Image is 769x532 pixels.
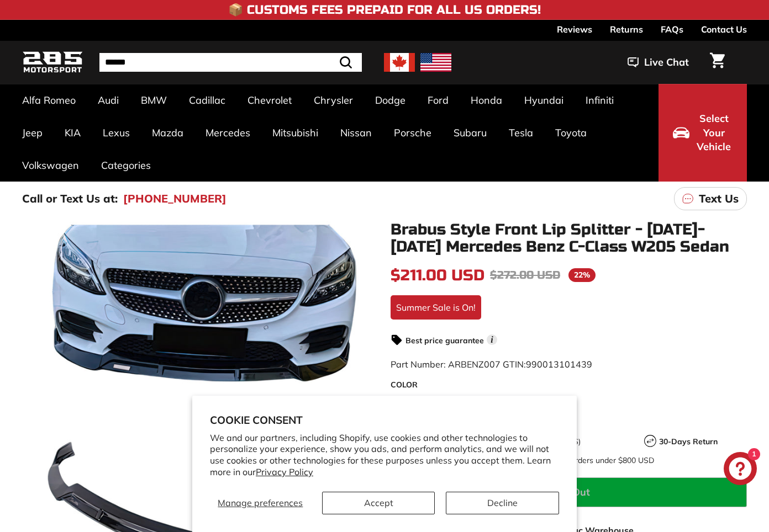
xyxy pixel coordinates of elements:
h1: Brabus Style Front Lip Splitter - [DATE]-[DATE] Mercedes Benz C-Class W205 Sedan [391,221,747,256]
h4: 📦 Customs Fees Prepaid for All US Orders! [228,3,541,17]
span: 22% [568,268,596,282]
strong: Best price guarantee [405,336,484,345]
span: Manage preferences [218,497,303,508]
a: Audi [87,84,130,116]
a: Reviews [557,20,592,39]
a: Lexus [92,116,141,149]
button: Select Your Vehicle [659,84,747,182]
span: Select Your Vehicle [695,111,733,154]
a: Privacy Policy [256,466,313,477]
p: Call or Text Us at: [22,190,118,207]
a: Contact Us [701,20,747,39]
a: [PHONE_NUMBER] [123,190,227,207]
a: Chevrolet [236,84,303,116]
a: Ford [417,84,460,116]
a: Mazda [141,116,194,149]
a: Dodge [364,84,417,116]
a: Categories [90,149,162,182]
span: $211.00 USD [391,266,484,285]
p: We and our partners, including Shopify, use cookies and other technologies to personalize your ex... [210,432,559,478]
a: Mitsubishi [261,116,329,149]
h2: Cookie consent [210,413,559,427]
label: COLOR [391,379,747,391]
a: Tesla [498,116,544,149]
a: Jeep [11,116,54,149]
span: i [487,334,497,345]
span: $272.00 USD [490,268,560,282]
p: Text Us [699,190,739,207]
a: Infiniti [575,84,625,116]
button: Accept [322,492,435,514]
button: Decline [446,492,559,514]
strong: 30-Days Return [659,437,718,446]
a: Porsche [383,116,443,149]
span: 990013101439 [526,359,592,370]
a: KIA [54,116,92,149]
button: Live Chat [613,49,703,76]
span: Part Number: ARBENZ007 GTIN: [391,359,592,370]
a: Cart [703,44,731,81]
inbox-online-store-chat: Shopify online store chat [720,452,760,488]
a: BMW [130,84,178,116]
a: Honda [460,84,513,116]
a: Text Us [674,187,747,210]
a: Chrysler [303,84,364,116]
a: FAQs [661,20,683,39]
a: Alfa Romeo [11,84,87,116]
a: Subaru [443,116,498,149]
a: Returns [610,20,643,39]
a: Toyota [544,116,598,149]
a: Cadillac [178,84,236,116]
a: Nissan [329,116,383,149]
a: Volkswagen [11,149,90,182]
div: Summer Sale is On! [391,295,481,320]
a: Hyundai [513,84,575,116]
input: Search [99,53,362,72]
img: Logo_285_Motorsport_areodynamics_components [22,50,83,76]
a: Mercedes [194,116,261,149]
span: Live Chat [644,55,689,70]
button: Manage preferences [210,492,311,514]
